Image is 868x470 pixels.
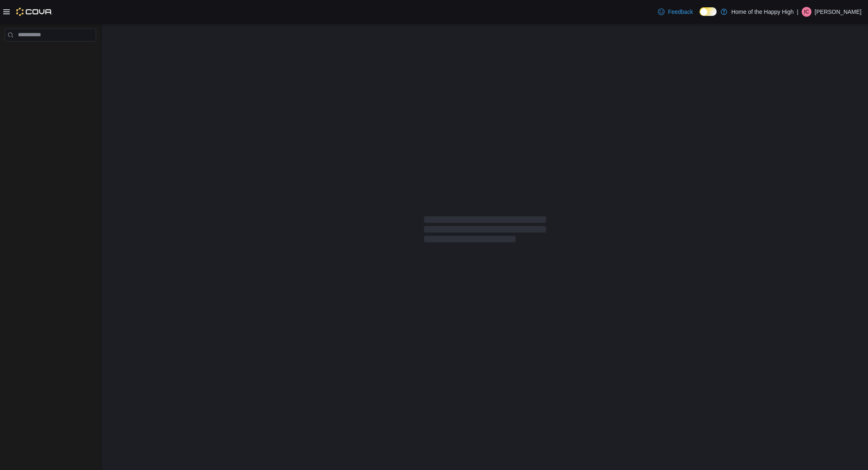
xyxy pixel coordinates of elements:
[16,8,52,16] img: Cova
[655,4,696,20] a: Feedback
[802,7,811,17] div: Iain Cormack
[5,43,96,63] nav: Complex example
[797,7,798,17] p: |
[804,7,809,17] span: IC
[815,7,861,17] p: [PERSON_NAME]
[424,218,546,244] span: Loading
[700,7,717,16] input: Dark Mode
[668,8,693,16] span: Feedback
[731,7,794,17] p: Home of the Happy High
